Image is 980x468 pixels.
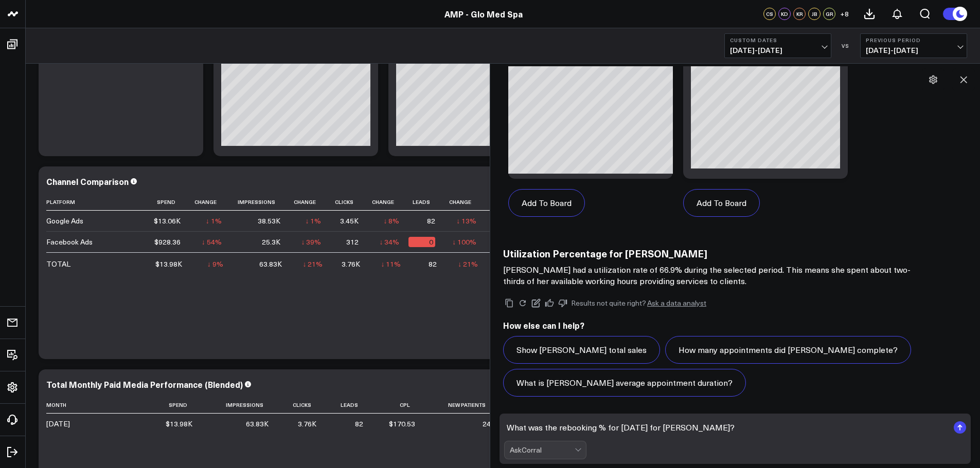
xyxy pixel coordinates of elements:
th: Spend [149,194,190,211]
th: Change [290,194,331,211]
th: Change [368,194,409,211]
div: ↓ 34% [379,237,399,247]
div: 312 [346,237,359,247]
div: ↓ 21% [458,259,478,269]
div: ↓ 8% [383,216,399,226]
span: [DATE] - [DATE] [730,46,826,54]
div: $928.36 [154,237,181,247]
button: Add To Board [508,189,585,217]
div: ↓ 54% [202,237,222,247]
span: [DATE] - [DATE] [866,46,961,54]
div: 0 [408,237,435,247]
div: 82 [355,419,363,429]
th: Clicks [330,194,367,211]
th: Impressions [202,397,278,414]
div: ↓ 11% [381,259,401,269]
div: 63.83K [259,259,282,269]
div: [DATE] [46,419,70,429]
div: 82 [429,259,437,269]
th: Impressions [231,194,290,211]
div: Channel Comparison [46,176,129,187]
th: Spend [149,397,202,414]
div: ↓ 21% [302,259,323,269]
div: GR [823,8,835,20]
button: +8 [838,8,850,20]
a: AMP - Glo Med Spa [444,8,523,20]
p: [PERSON_NAME] had a utilization rate of 66.9% during the selected period. This means she spent ab... [503,264,915,287]
div: 3.45K [340,216,359,226]
button: Add To Board [683,189,760,217]
button: Previous Period[DATE]-[DATE] [860,33,967,58]
div: 82 [427,216,435,226]
th: Cpl [486,194,526,211]
div: 24 [483,419,491,429]
th: Leads [408,194,444,211]
a: Ask a data analyst [647,299,706,307]
div: $13.98K [155,259,182,269]
span: + 8 [840,10,849,17]
div: 63.83K [246,419,269,429]
h3: Utilization Percentage for [PERSON_NAME] [503,248,915,259]
button: What is [PERSON_NAME] average appointment duration? [503,369,746,397]
div: Google Ads [46,216,83,226]
th: Month [46,397,149,414]
b: Previous Period [866,37,961,43]
div: ↓ 1% [206,216,222,226]
div: ↓ 1% [305,216,321,226]
div: ↓ 9% [207,259,223,269]
div: ↓ 13% [456,216,476,226]
textarea: What was the rebooking % for [DATE] for [PERSON_NAME]? [504,418,949,437]
div: KR [793,8,806,20]
div: CS [763,8,776,20]
div: $170.53 [389,419,415,429]
th: Change [190,194,231,211]
th: Change [444,194,486,211]
div: KD [778,8,791,20]
div: ↓ 39% [301,237,321,247]
button: Copy [503,297,515,309]
div: JB [808,8,821,20]
div: $13.06K [154,216,181,226]
th: Clicks [278,397,326,414]
th: Platform [46,194,149,211]
h2: How else can I help? [503,320,967,331]
div: Total Monthly Paid Media Performance (Blended) [46,379,243,390]
th: New Patients [424,397,501,414]
div: 3.76K [342,259,360,269]
div: VS [836,43,855,49]
button: Show [PERSON_NAME] total sales [503,336,660,364]
div: 25.3K [262,237,280,247]
div: Facebook Ads [46,237,93,247]
b: Custom Dates [730,37,826,43]
button: Custom Dates[DATE]-[DATE] [724,33,831,58]
span: Results not quite right? [571,298,646,308]
th: Leads [326,397,372,414]
button: How many appointments did [PERSON_NAME] complete? [665,336,911,364]
th: Cpl [372,397,424,414]
div: 38.53K [258,216,280,226]
div: AskCorral [510,446,575,454]
div: TOTAL [46,259,70,269]
div: 3.76K [298,419,316,429]
div: ↓ 100% [452,237,476,247]
div: $13.98K [166,419,192,429]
